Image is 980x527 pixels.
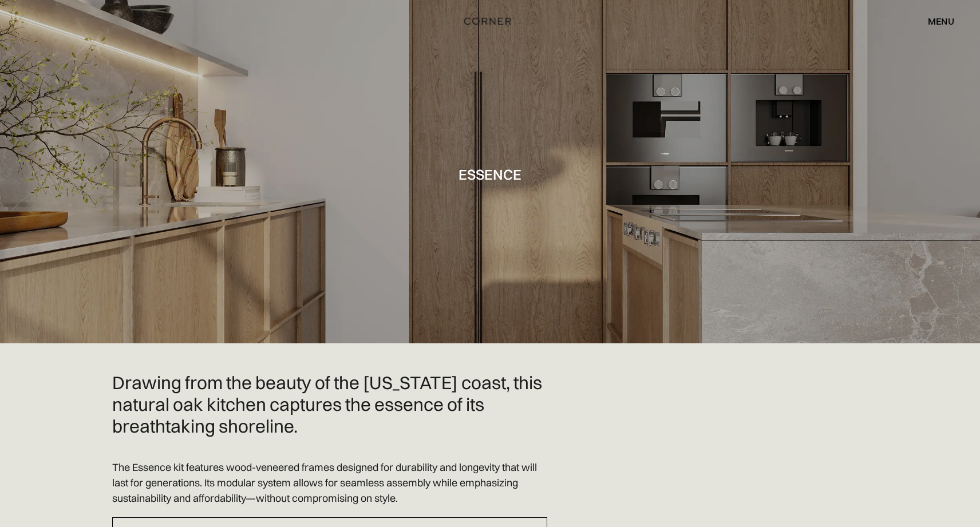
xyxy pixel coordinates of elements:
a: home [451,14,529,29]
h1: Essence [459,167,521,182]
div: menu [928,17,954,26]
h2: Drawing from the beauty of the [US_STATE] coast, this natural oak kitchen captures the essence of... [112,372,547,437]
div: menu [916,11,954,31]
p: The Essence kit features wood-veneered frames designed for durability and longevity that will las... [112,459,547,506]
